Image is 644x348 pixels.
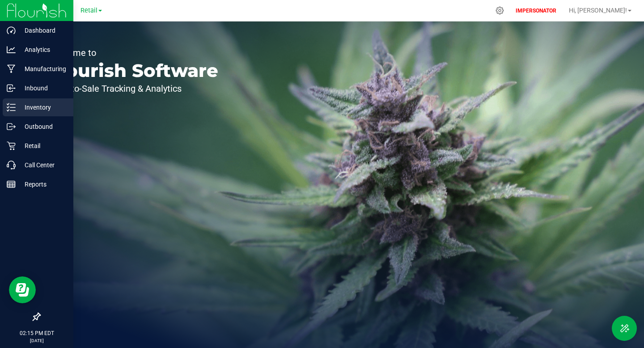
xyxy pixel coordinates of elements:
[48,84,218,93] p: Seed-to-Sale Tracking & Analytics
[4,329,69,337] p: 02:15 PM EDT
[7,26,16,35] inline-svg: Dashboard
[16,140,69,151] p: Retail
[16,83,69,93] p: Inbound
[16,121,69,132] p: Outbound
[512,7,560,15] p: IMPERSONATOR
[16,102,69,113] p: Inventory
[7,64,16,73] inline-svg: Manufacturing
[9,276,36,303] iframe: Resource center
[494,6,505,15] div: Manage settings
[612,316,637,341] button: Toggle Menu
[16,44,69,55] p: Analytics
[48,62,218,80] p: Flourish Software
[7,141,16,150] inline-svg: Retail
[7,122,16,131] inline-svg: Outbound
[7,84,16,93] inline-svg: Inbound
[16,25,69,36] p: Dashboard
[7,161,16,170] inline-svg: Call Center
[7,45,16,54] inline-svg: Analytics
[16,160,69,170] p: Call Center
[7,180,16,189] inline-svg: Reports
[80,7,97,14] span: Retail
[4,337,69,344] p: [DATE]
[569,7,627,14] span: Hi, [PERSON_NAME]!
[7,103,16,112] inline-svg: Inventory
[16,179,69,190] p: Reports
[48,48,218,57] p: Welcome to
[16,64,69,74] p: Manufacturing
